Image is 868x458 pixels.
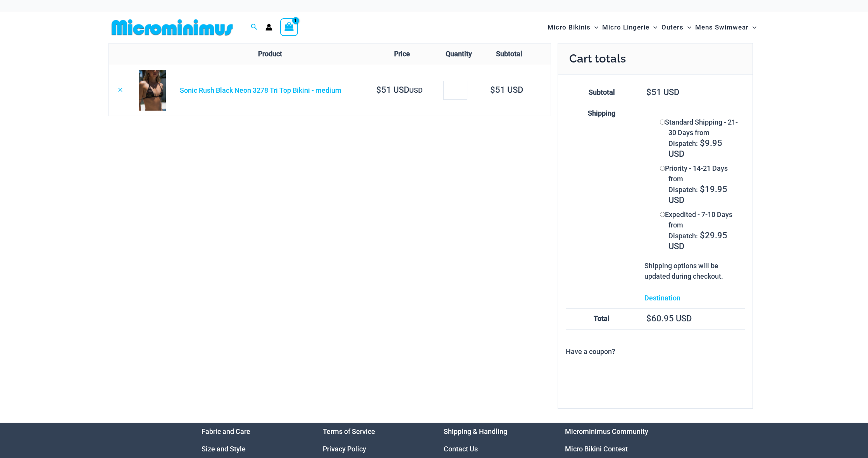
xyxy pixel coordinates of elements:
a: Shipping & Handling [444,427,507,435]
th: Shipping [566,103,637,308]
th: Price [367,43,436,65]
a: Mens SwimwearMenu ToggleMenu Toggle [693,16,758,39]
span: $ [700,184,705,194]
a: Privacy Policy [323,445,366,453]
span: Menu Toggle [649,17,657,37]
span: $ [700,138,705,148]
span: Mens Swimwear [695,17,749,37]
a: Sonic Rush Black Neon 3278 Tri Top Bikini - medium [180,86,341,94]
a: Micro BikinisMenu ToggleMenu Toggle [546,16,600,39]
a: Account icon link [265,24,272,31]
a: Contact Us [444,445,478,453]
bdi: 60.95 USD [646,314,692,323]
span: Micro Lingerie [602,17,649,37]
span: Menu Toggle [749,17,756,37]
p: Shipping options will be updated during checkout. [644,260,738,281]
span: Menu Toggle [684,17,691,37]
span: Micro Bikinis [548,17,591,37]
span: $ [490,85,495,95]
th: Subtotal [481,43,551,65]
bdi: 29.95 USD [668,231,727,251]
span: $ [646,314,651,323]
label: Expedited - 7-10 Days from Dispatch: [665,210,732,251]
a: Size and Style [201,445,246,453]
nav: Site Navigation [544,14,759,40]
a: Proceed to checkout [566,364,745,394]
bdi: 19.95 USD [668,184,727,205]
label: Priority - 14-21 Days from Dispatch: [665,164,728,205]
a: Micro Bikini Contest [565,445,628,453]
a: Terms of Service [323,427,375,435]
a: Micro LingerieMenu ToggleMenu Toggle [600,16,659,39]
span: $ [646,87,651,97]
span: $ [376,85,381,95]
img: MM SHOP LOGO FLAT [108,19,236,36]
bdi: 51 USD [490,85,523,95]
th: Quantity [436,43,481,65]
img: Sonic Rush Black Neon 3278 Tri Top 01 [139,70,166,111]
bdi: 9.95 USD [668,138,722,159]
p: Have a coupon? [566,346,615,357]
th: Product [173,43,367,65]
bdi: 51 USD [646,87,679,97]
a: Destination [644,294,680,302]
th: Total [566,308,637,329]
span: Outers [661,17,684,37]
h2: Cart totals [558,43,753,75]
span: $ [700,231,705,240]
label: Standard Shipping - 21-30 Days from Dispatch: [665,118,738,158]
a: View Shopping Cart, 1 items [280,18,298,36]
a: OutersMenu ToggleMenu Toggle [660,16,693,39]
td: USD [367,65,436,116]
bdi: 51 USD [376,85,409,95]
a: Microminimus Community [565,427,648,435]
th: Subtotal [566,82,637,103]
a: Remove Sonic Rush Black Neon 3278 Tri Top Bikini - medium from cart [117,85,124,97]
a: Search icon link [251,23,258,32]
a: Fabric and Care [201,427,250,435]
span: Menu Toggle [591,17,598,37]
input: Product quantity [443,81,467,100]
